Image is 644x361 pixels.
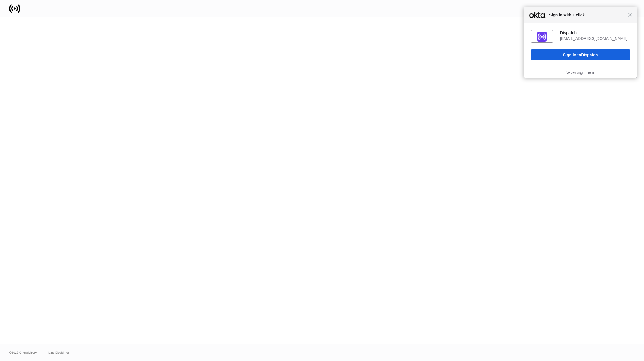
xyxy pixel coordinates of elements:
button: Sign In toDispatch [531,49,630,60]
div: [EMAIL_ADDRESS][DOMAIN_NAME] [560,36,630,41]
a: Data Disclaimer [48,350,69,355]
span: Dispatch [581,53,598,57]
a: Never sign me in [565,70,595,75]
img: fs01jxrofoggULhDH358 [537,32,547,42]
span: © 2025 OneAdvisory [9,350,37,355]
span: Sign in with 1 click [546,12,628,18]
span: Close [628,13,632,17]
div: Dispatch [560,30,630,35]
